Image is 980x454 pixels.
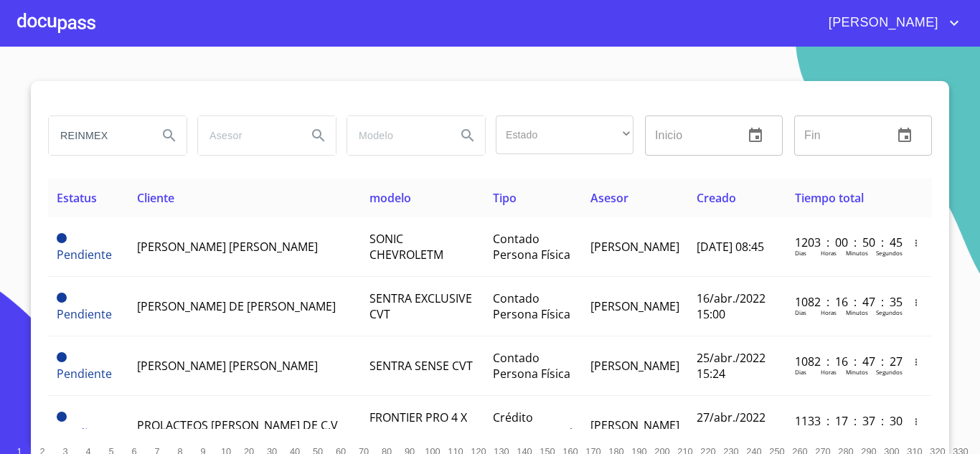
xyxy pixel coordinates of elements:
p: Segundos [876,249,903,257]
span: 16/abr./2022 15:00 [697,290,765,322]
span: Pendiente [57,412,67,422]
p: Horas [821,249,837,257]
span: SENTRA EXCLUSIVE CVT [369,290,472,322]
span: SENTRA SENSE CVT [369,358,473,374]
span: Tiempo total [795,190,864,206]
span: [PERSON_NAME] [818,11,946,34]
p: Horas [821,368,837,376]
p: Minutos [846,427,868,435]
p: Horas [821,308,837,316]
p: Dias [795,308,806,316]
input: search [347,116,445,155]
span: 25/abr./2022 15:24 [697,350,765,382]
p: Dias [795,249,806,257]
span: FRONTIER PRO 4 X 4 X 4 TA [369,410,467,441]
p: 1133 : 17 : 37 : 30 [795,413,892,429]
span: PROLACTEOS [PERSON_NAME] DE C.V [137,417,338,433]
p: Dias [795,427,806,435]
button: Search [152,118,187,153]
p: Segundos [876,427,903,435]
span: Contado Persona Física [493,350,570,382]
span: [PERSON_NAME] [590,417,679,433]
span: Pendiente [57,233,67,243]
span: Pendiente [57,306,112,322]
span: Contado Persona Física [493,231,570,263]
button: Search [301,118,336,153]
span: Cliente [137,190,174,206]
p: Dias [795,368,806,376]
p: 1082 : 16 : 47 : 27 [795,354,892,369]
span: [DATE] 08:45 [697,239,764,255]
p: Minutos [846,368,868,376]
p: Segundos [876,308,903,316]
span: Estatus [57,190,97,206]
span: SONIC CHEVROLETM [369,231,443,263]
span: Crédito Persona Moral [493,410,573,441]
p: Minutos [846,308,868,316]
span: Contado Persona Física [493,290,570,322]
span: [PERSON_NAME] DE [PERSON_NAME] [137,298,336,314]
span: [PERSON_NAME] [590,298,679,314]
span: [PERSON_NAME] [PERSON_NAME] [137,358,318,374]
span: Pendiente [57,352,67,362]
p: Segundos [876,368,903,376]
p: Minutos [846,249,868,257]
span: Asesor [590,190,628,206]
span: Pendiente [57,293,67,303]
p: Horas [821,427,837,435]
p: 1203 : 00 : 50 : 45 [795,235,892,250]
span: 27/abr./2022 08:47 [697,410,765,441]
div: ​ [496,115,633,154]
span: [PERSON_NAME] [PERSON_NAME] [137,239,318,255]
p: 1082 : 16 : 47 : 35 [795,294,892,310]
span: Pendiente [57,366,112,382]
input: search [198,116,296,155]
button: Search [451,118,485,153]
span: [PERSON_NAME] [590,239,679,255]
span: Pendiente [57,425,112,441]
input: search [49,116,146,155]
span: Pendiente [57,247,112,263]
button: account of current user [818,11,963,34]
span: Tipo [493,190,517,206]
span: modelo [369,190,411,206]
span: Creado [697,190,736,206]
span: [PERSON_NAME] [590,358,679,374]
